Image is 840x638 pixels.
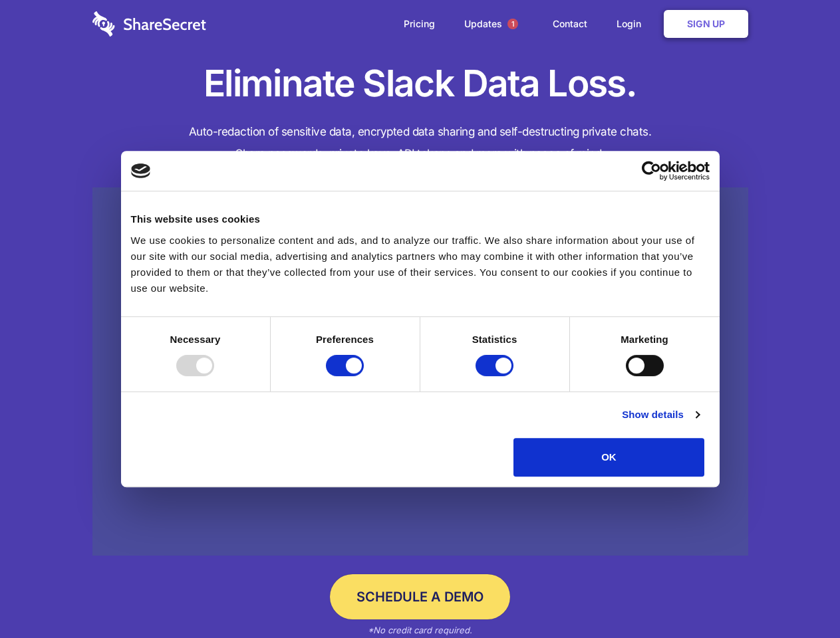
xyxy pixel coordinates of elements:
a: Wistia video thumbnail [92,187,748,556]
strong: Preferences [316,334,374,345]
img: logo [131,163,151,178]
strong: Marketing [621,334,668,345]
img: logo-wordmark-white-trans-d4663122ce5f474addd5e946df7df03e33cb6a1c49d2221995e7729f52c070b2.svg [92,11,206,37]
h4: Auto-redaction of sensitive data, encrypted data sharing and self-destructing private chats. Shar... [92,121,748,165]
a: Show details [622,407,699,423]
a: Pricing [390,3,448,45]
a: Sign Up [664,10,748,38]
span: 1 [507,19,518,29]
button: OK [513,438,704,477]
a: Login [603,3,661,45]
strong: Statistics [472,334,517,345]
strong: Necessary [170,334,221,345]
h1: Eliminate Slack Data Loss. [92,60,748,108]
a: Schedule a Demo [330,574,510,619]
em: *No credit card required. [368,625,472,635]
div: This website uses cookies [131,211,710,227]
a: Contact [539,3,601,45]
a: Usercentrics Cookiebot - opens in a new window [593,161,710,181]
div: We use cookies to personalize content and ads, and to analyze our traffic. We also share informat... [131,233,710,296]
